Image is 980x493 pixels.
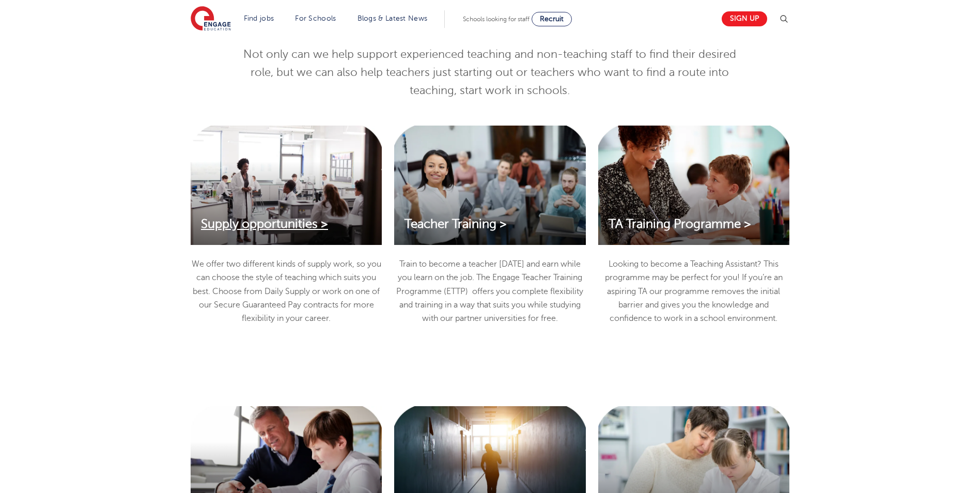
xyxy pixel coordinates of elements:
[405,217,507,231] span: Teacher Training >
[191,217,338,232] a: Supply opportunities >
[191,6,231,32] img: Engage Education
[394,217,517,232] a: Teacher Training >
[192,259,381,323] span: We offer two different kinds of supply work, so you can choose the style of teaching which suits ...
[540,15,564,23] span: Recruit
[598,257,789,325] p: Looking to become a Teaching Assistant? This programme may be perfect for you! If you’re an aspir...
[532,12,572,26] a: Recruit
[722,11,767,26] a: Sign up
[244,14,274,22] a: Find jobs
[357,14,428,22] a: Blogs & Latest News
[201,217,328,231] span: Supply opportunities >
[237,45,743,100] p: Not only can we help support experienced teaching and non-teaching staff to find their desired ro...
[463,16,530,23] span: Schools looking for staff
[394,257,585,325] p: Train to become a teacher [DATE] and earn while you learn on the job. The Engage Teacher Training...
[295,14,336,22] a: For Schools
[598,217,761,232] a: TA Training Programme >
[609,217,751,231] span: TA Training Programme >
